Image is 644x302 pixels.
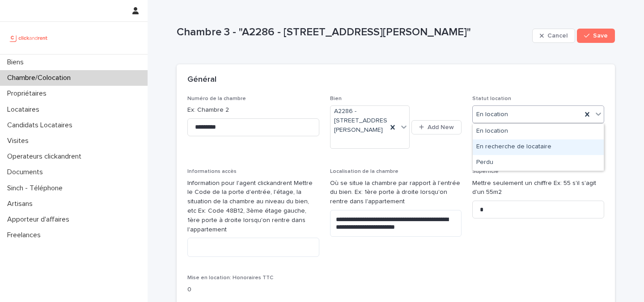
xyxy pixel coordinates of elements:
p: Propriétaires [4,89,54,98]
p: Documents [4,168,50,176]
span: Localisation de la chambre [330,169,398,174]
p: Visites [4,137,36,145]
button: Save [577,29,615,43]
p: Biens [4,58,31,67]
span: Save [593,33,608,39]
p: Où se situe la chambre par rapport à l'entrée du bien. Ex: 1ère porte à droite lorsqu'on rentre d... [330,179,462,206]
span: Bien [330,96,342,101]
span: Statut location [472,96,511,101]
span: Cancel [547,33,568,39]
p: Freelances [4,231,48,239]
img: UCB0brd3T0yccxBKYDjQ [7,29,51,47]
button: Add New [411,120,462,134]
p: Locataires [4,105,47,114]
span: Superficie [472,169,499,174]
p: 0 [187,285,319,294]
span: Mise en location: Honoraires TTC [187,275,273,281]
p: Sinch - Téléphone [4,184,70,193]
p: Mettre seulement un chiffre Ex: 55 s'il s'agit d'un 55m2 [472,179,604,197]
p: Ex: Chambre 2 [187,105,319,115]
p: Operateurs clickandrent [4,152,89,161]
p: Candidats Locataires [4,121,80,130]
h2: Général [187,75,216,85]
button: Cancel [532,29,575,43]
div: En location [473,124,604,139]
span: Numéro de la chambre [187,96,246,101]
span: Add New [428,124,454,130]
p: Apporteur d'affaires [4,215,76,224]
div: En recherche de locataire [473,139,604,155]
p: Chambre/Colocation [4,74,78,82]
span: Informations accès [187,169,237,174]
p: Chambre 3 - "A2286 - [STREET_ADDRESS][PERSON_NAME]" [177,26,529,39]
div: Perdu [473,155,604,171]
span: En location [476,110,508,119]
p: Information pour l'agent clickandrent Mettre le Code de la porte d'entrée, l'étage, la situation ... [187,179,319,235]
span: A2286 - [STREET_ADDRESS][PERSON_NAME] [334,107,393,134]
p: Artisans [4,200,40,208]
